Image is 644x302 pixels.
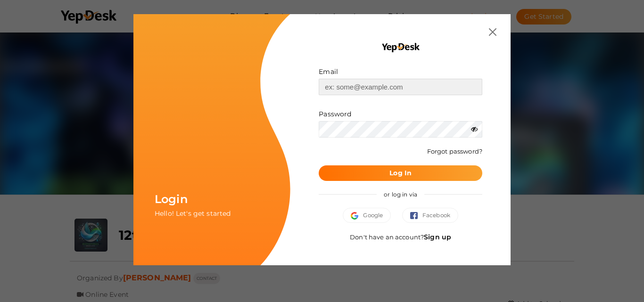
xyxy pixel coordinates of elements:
span: Google [351,211,383,220]
input: ex: some@example.com [319,79,482,95]
a: Sign up [424,233,451,241]
span: Facebook [410,211,450,220]
span: or log in via [377,184,424,205]
button: Facebook [402,208,458,223]
img: google.svg [351,212,363,220]
span: Don't have an account? [350,233,451,241]
button: Google [343,208,391,223]
img: close.svg [489,28,496,36]
b: Log In [389,169,412,177]
label: Email [319,67,338,76]
button: Log In [319,165,482,181]
img: facebook.svg [410,212,422,220]
span: Login [155,192,188,206]
img: YEP_black_cropped.png [381,42,420,53]
label: Password [319,109,351,119]
span: Hello! Let's get started [155,209,231,218]
a: Forgot password? [427,147,482,155]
